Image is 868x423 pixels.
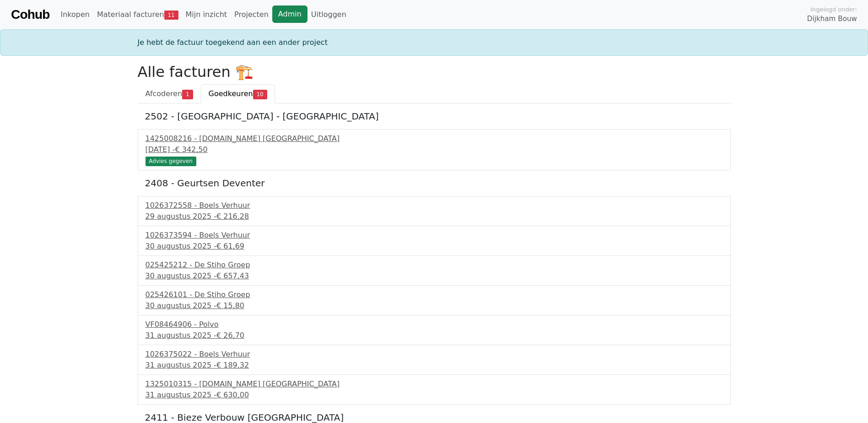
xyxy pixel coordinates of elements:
[807,14,857,24] span: Dijkham Bouw
[182,90,193,99] span: 1
[216,331,244,340] span: € 26,70
[146,330,723,341] div: 31 augustus 2025 -
[146,349,723,360] div: 1026375022 - Boels Verhuur
[11,4,49,26] a: Cohub
[146,289,723,311] a: 025426101 - De Stiho Groep30 augustus 2025 -€ 15,80
[145,412,723,423] h5: 2411 - Bieze Verbouw [GEOGRAPHIC_DATA]
[216,390,249,399] span: € 630,00
[146,260,723,282] a: 025425212 - De Stiho Groep30 augustus 2025 -€ 657,43
[209,89,253,98] span: Goedkeuren
[93,5,182,24] a: Materiaal facturen11
[216,242,244,250] span: € 61,69
[146,360,723,371] div: 31 augustus 2025 -
[146,230,723,252] a: 1026373594 - Boels Verhuur30 augustus 2025 -€ 61,69
[146,133,723,165] a: 1425008216 - [DOMAIN_NAME] [GEOGRAPHIC_DATA][DATE] -€ 342,50 Advies gegeven
[146,349,723,371] a: 1026375022 - Boels Verhuur31 augustus 2025 -€ 189,32
[146,144,723,155] div: [DATE] -
[132,37,736,48] div: Je hebt de factuur toegekend aan een ander project
[146,300,723,311] div: 30 augustus 2025 -
[138,63,731,81] h2: Alle facturen 🏗️
[146,157,196,166] div: Advies gegeven
[307,5,350,24] a: Uitloggen
[146,260,723,271] div: 025425212 - De Stiho Groep
[146,89,183,98] span: Afcoderen
[216,212,249,221] span: € 216,28
[216,301,244,310] span: € 15,80
[146,200,723,211] div: 1026372558 - Boels Verhuur
[146,271,723,282] div: 30 augustus 2025 -
[146,211,723,222] div: 29 augustus 2025 -
[146,319,723,341] a: VF08464906 - Polvo31 augustus 2025 -€ 26,70
[146,289,723,300] div: 025426101 - De Stiho Groep
[146,133,723,144] div: 1425008216 - [DOMAIN_NAME] [GEOGRAPHIC_DATA]
[146,319,723,330] div: VF08464906 - Polvo
[810,5,857,14] span: Ingelogd onder:
[272,5,307,23] a: Admin
[216,271,249,280] span: € 657,43
[201,84,275,103] a: Goedkeuren10
[146,379,723,401] a: 1325010315 - [DOMAIN_NAME] [GEOGRAPHIC_DATA]31 augustus 2025 -€ 630,00
[146,241,723,252] div: 30 augustus 2025 -
[216,361,249,369] span: € 189,32
[182,5,231,24] a: Mijn inzicht
[164,11,178,20] span: 11
[146,390,723,401] div: 31 augustus 2025 -
[231,5,272,24] a: Projecten
[138,84,201,103] a: Afcoderen1
[146,379,723,390] div: 1325010315 - [DOMAIN_NAME] [GEOGRAPHIC_DATA]
[146,230,723,241] div: 1026373594 - Boels Verhuur
[146,200,723,222] a: 1026372558 - Boels Verhuur29 augustus 2025 -€ 216,28
[145,178,723,189] h5: 2408 - Geurtsen Deventer
[145,111,723,122] h5: 2502 - [GEOGRAPHIC_DATA] - [GEOGRAPHIC_DATA]
[57,5,93,24] a: Inkopen
[253,90,267,99] span: 10
[175,145,207,154] span: € 342,50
